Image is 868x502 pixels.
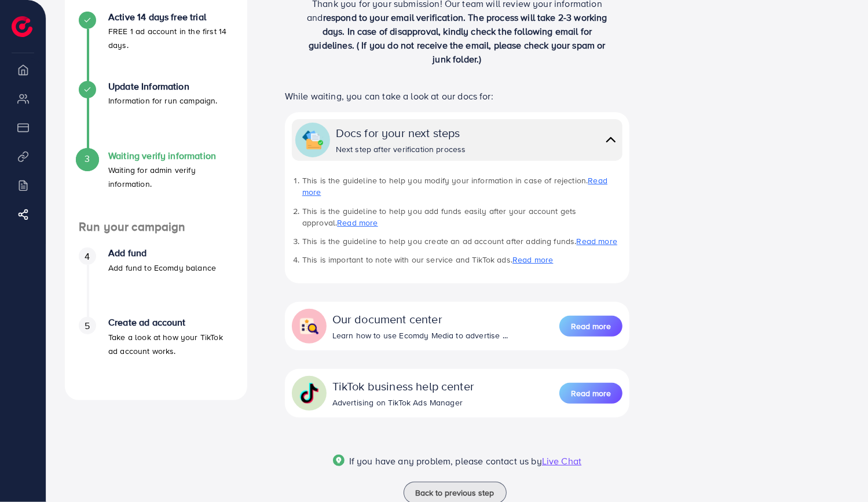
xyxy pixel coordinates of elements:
li: Active 14 days free trial [65,12,247,81]
p: Add fund to Ecomdy balance [108,261,216,275]
img: collapse [299,383,320,404]
img: Popup guide [333,455,345,466]
img: collapse [299,316,320,337]
p: While waiting, you can take a look at our docs for: [285,89,629,103]
p: Information for run campaign. [108,94,218,108]
p: Take a look at how your TikTok ad account works. [108,330,233,358]
p: FREE 1 ad account in the first 14 days. [108,24,233,52]
div: Docs for your next steps [336,124,466,141]
a: Read more [559,315,622,338]
span: 4 [85,250,90,263]
span: 5 [85,319,90,333]
h4: Create ad account [108,317,233,328]
h4: Waiting verify information [108,150,233,161]
li: Waiting verify information [65,150,247,220]
a: Read more [577,235,617,247]
button: Read more [559,316,622,337]
li: Create ad account [65,317,247,386]
span: 3 [85,152,90,165]
li: This is important to note with our service and TikTok ads. [302,254,622,265]
span: Read more [571,387,611,399]
li: Add fund [65,248,247,317]
span: If you have any problem, please contact us by [349,455,542,467]
li: This is the guideline to help you create an ad account after adding funds. [302,235,622,247]
span: respond to your email verification. The process will take 2-3 working days. In case of disapprova... [309,11,607,65]
img: logo [12,16,32,37]
h4: Update Information [108,81,218,92]
iframe: Chat [819,450,859,493]
div: Advertising on TikTok Ads Manager [332,397,474,408]
span: Read more [571,320,611,332]
span: Live Chat [542,455,581,467]
a: Read more [559,382,622,405]
div: TikTok business help center [332,378,474,394]
h4: Active 14 days free trial [108,12,233,23]
p: Waiting for admin verify information. [108,163,233,191]
li: This is the guideline to help you modify your information in case of rejection. [302,175,622,198]
a: Read more [337,217,378,228]
a: Read more [302,175,607,198]
li: This is the guideline to help you add funds easily after your account gets approval. [302,205,622,229]
img: collapse [603,131,619,148]
li: Update Information [65,81,247,150]
h4: Add fund [108,248,216,259]
button: Read more [559,383,622,404]
span: Back to previous step [416,487,495,499]
div: Learn how to use Ecomdy Media to advertise ... [332,330,508,341]
img: collapse [302,130,323,150]
a: Read more [512,254,553,265]
h4: Run your campaign [65,220,247,234]
div: Our document center [332,311,508,327]
div: Next step after verification process [336,143,466,155]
